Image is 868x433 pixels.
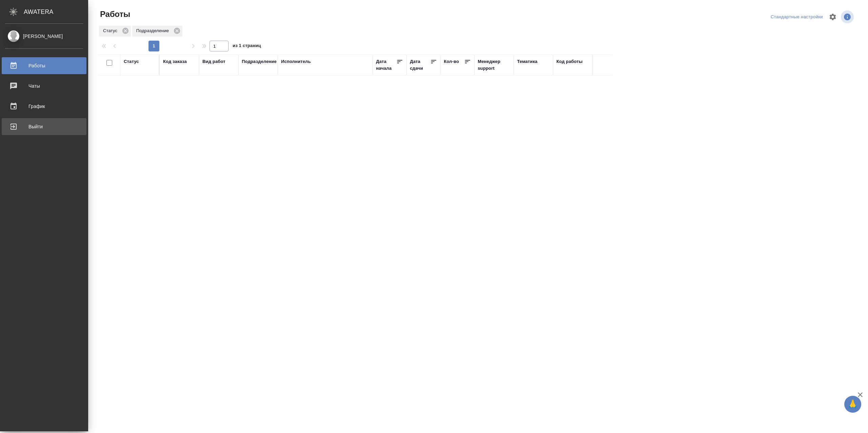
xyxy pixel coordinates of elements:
a: Работы [2,57,86,74]
div: Подразделение [242,58,277,65]
p: Подразделение [136,27,171,34]
div: Статус [124,58,139,65]
div: Дата начала [376,58,396,72]
div: [PERSON_NAME] [5,33,83,40]
div: Менеджер support [478,58,510,72]
div: split button [769,12,825,22]
div: Чаты [5,81,83,91]
span: Работы [98,9,130,20]
div: Статус [99,26,131,37]
span: из 1 страниц [233,42,261,51]
div: AWATERA [24,5,88,19]
p: Статус [103,27,120,34]
span: 🙏 [847,397,859,411]
a: Чаты [2,78,86,94]
div: Подразделение [132,26,182,37]
div: Исполнитель [281,58,311,65]
button: 🙏 [844,396,861,413]
span: Настроить таблицу [825,9,841,25]
div: Кол-во [444,58,459,65]
div: График [5,101,83,111]
span: Посмотреть информацию [841,10,855,23]
div: Вид работ [202,58,225,65]
div: Дата сдачи [410,58,430,72]
div: Выйти [5,122,83,132]
div: Тематика [517,58,537,65]
a: График [2,98,86,115]
div: Код работы [556,58,583,65]
a: Выйти [2,118,86,135]
div: Код заказа [163,58,187,65]
div: Работы [5,61,83,71]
